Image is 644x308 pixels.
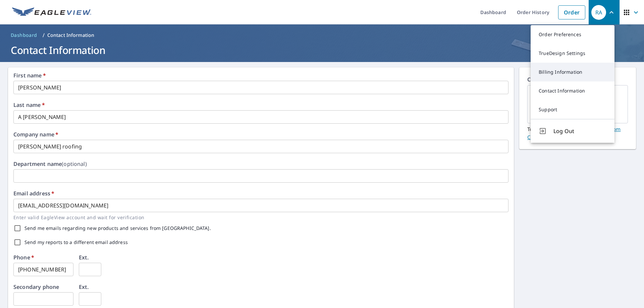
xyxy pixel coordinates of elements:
span: Dashboard [11,32,37,39]
label: Phone [13,255,34,260]
a: Order [558,5,585,19]
p: To change this image, go to the [527,123,628,141]
b: (optional) [62,160,87,168]
a: Support [531,100,614,119]
label: First name [13,73,46,78]
li: / [43,31,45,39]
img: EV Logo [12,7,91,17]
nav: breadcrumb [8,30,636,41]
a: TrueDesign Settings [531,44,614,63]
label: Send my reports to a different email address [24,240,128,245]
label: Email address [13,191,54,196]
a: Contact Information [531,81,614,100]
label: Send me emails regarding new products and services from [GEOGRAPHIC_DATA]. [24,226,211,231]
h1: Contact Information [8,43,636,57]
span: Log Out [553,127,606,135]
p: Enter valid EagleView account and wait for verification [13,213,504,221]
label: Ext. [79,284,89,290]
a: Dashboard [8,30,40,41]
a: Order Preferences [531,25,614,44]
p: Company Logo [527,75,628,85]
label: Company name [13,132,58,137]
label: Department name [13,161,87,167]
div: RA [591,5,606,20]
label: Last name [13,102,45,108]
button: Log Out [531,119,614,143]
label: Secondary phone [13,284,59,290]
label: Ext. [79,255,89,260]
p: Contact Information [47,32,95,39]
a: Billing Information [531,63,614,81]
